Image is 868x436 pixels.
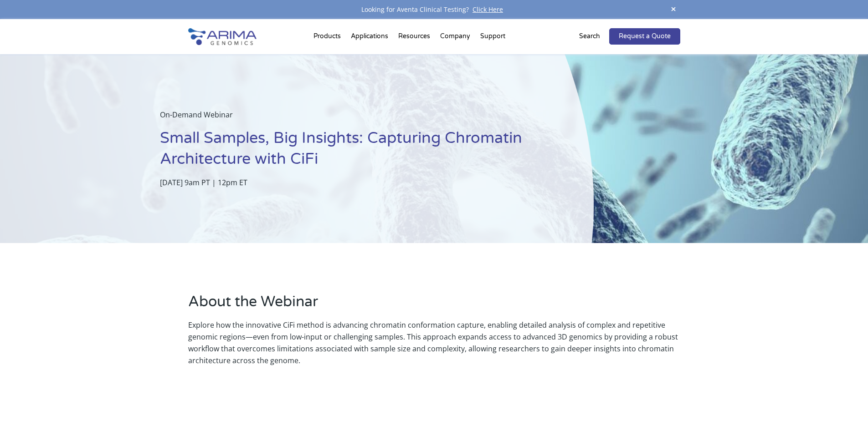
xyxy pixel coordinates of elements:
[160,109,548,128] p: On-Demand Webinar
[188,292,680,319] h2: About the Webinar
[160,177,548,188] p: [DATE] 9am PT | 12pm ET
[160,128,548,177] h1: Small Samples, Big Insights: Capturing Chromatin Architecture with CiFi
[579,30,600,42] p: Search
[188,28,257,45] img: Arima-Genomics-logo
[469,5,507,14] a: Click Here
[609,28,680,45] a: Request a Quote
[188,4,680,15] div: Looking for Aventa Clinical Testing?
[188,319,680,366] p: Explore how the innovative CiFi method is advancing chromatin conformation capture, enabling deta...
